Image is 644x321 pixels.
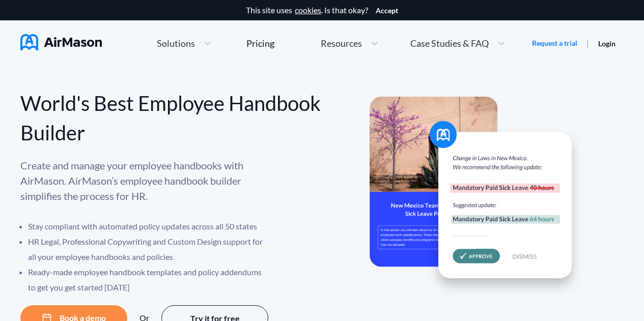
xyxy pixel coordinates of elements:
[246,34,274,52] a: Pricing
[321,39,362,48] span: Resources
[586,38,589,48] span: |
[246,39,274,48] div: Pricing
[28,219,270,234] li: Stay compliant with automated policy updates across all 50 states
[532,38,577,48] a: Request a trial
[295,6,321,15] a: cookies
[28,265,270,295] li: Ready-made employee handbook templates and policy addendums to get you get started [DATE]
[376,7,398,15] button: Accept cookies
[20,89,322,148] div: World's Best Employee Handbook Builder
[370,97,583,297] img: hero-banner
[157,39,195,48] span: Solutions
[20,34,102,50] img: AirMason Logo
[598,39,615,48] a: Login
[20,158,270,203] p: Create and manage your employee handbooks with AirMason. AirMason’s employee handbook builder sim...
[28,234,270,265] li: HR Legal, Professional Copywriting and Custom Design support for all your employee handbooks and ...
[410,39,489,48] span: Case Studies & FAQ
